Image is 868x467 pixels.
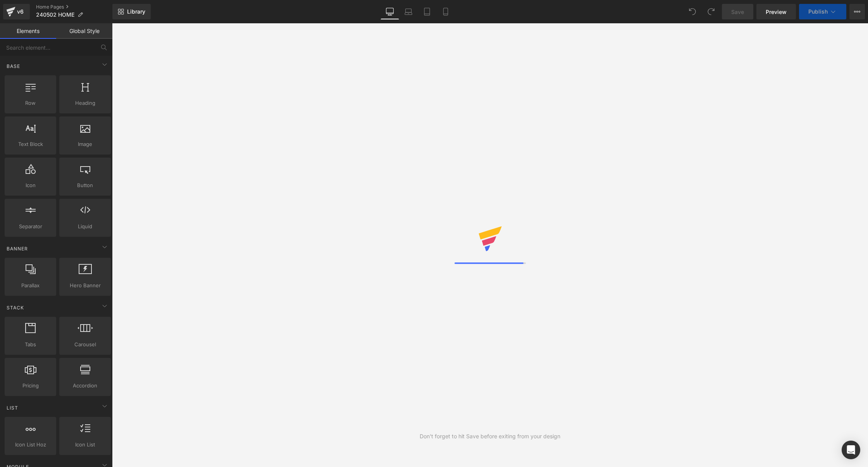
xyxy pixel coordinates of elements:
[36,4,112,10] a: Home Pages
[56,23,112,39] a: Global Style
[703,4,719,19] button: Redo
[7,340,54,349] span: Tabs
[6,62,21,70] span: Base
[7,382,54,390] span: Pricing
[6,404,19,411] span: List
[7,140,54,148] span: Text Block
[381,4,399,19] a: Desktop
[127,8,145,15] span: Library
[7,281,54,290] span: Parallax
[399,4,418,19] a: Laptop
[766,8,787,16] span: Preview
[36,12,74,18] span: 240502 HOME
[799,4,846,19] button: Publish
[7,441,54,449] span: Icon List Hoz
[62,222,108,231] span: Liquid
[62,441,108,449] span: Icon List
[849,4,865,19] button: More
[808,9,828,15] span: Publish
[62,99,108,107] span: Heading
[418,4,436,19] a: Tablet
[6,245,29,252] span: Banner
[62,181,108,189] span: Button
[420,432,560,441] div: Don't forget to hit Save before exiting from your design
[7,222,54,231] span: Separator
[436,4,455,19] a: Mobile
[62,382,108,390] span: Accordion
[685,4,700,19] button: Undo
[15,7,25,17] div: v6
[731,8,744,16] span: Save
[756,4,796,19] a: Preview
[3,4,30,19] a: v6
[842,441,860,459] div: Open Intercom Messenger
[7,181,54,189] span: Icon
[7,99,54,107] span: Row
[62,340,108,349] span: Carousel
[6,304,25,311] span: Stack
[112,4,151,19] a: New Library
[62,140,108,148] span: Image
[62,281,108,290] span: Hero Banner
